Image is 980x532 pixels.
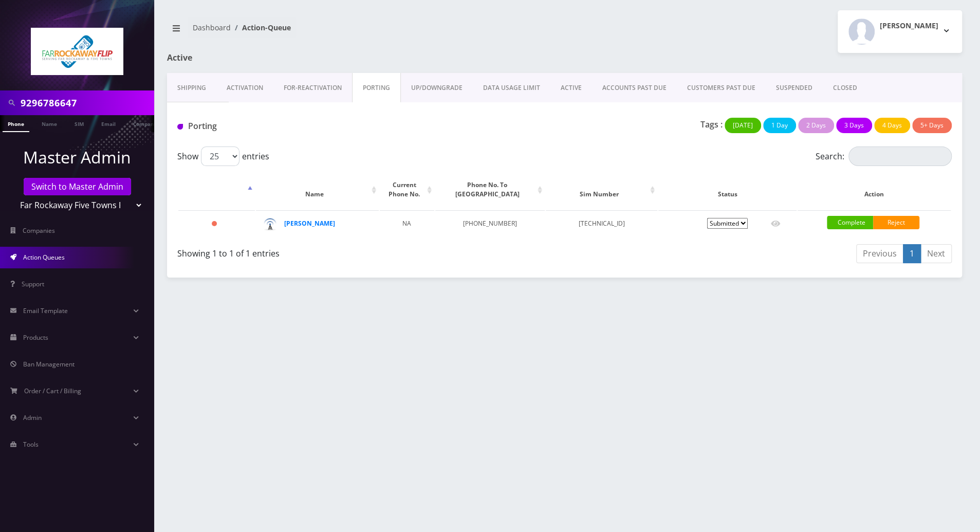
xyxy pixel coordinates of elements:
[21,93,152,113] input: Search in Company
[546,170,658,209] th: Sim Number: activate to sort column ascending
[167,53,422,63] h1: Active
[128,115,162,131] a: Company
[700,118,723,131] p: Tags :
[903,244,921,263] a: 1
[23,253,65,262] span: Action Queues
[23,226,55,235] span: Companies
[838,10,962,53] button: [PERSON_NAME]
[874,118,910,133] button: 4 Days
[401,73,473,103] a: UP/DOWNGRADE
[177,124,183,130] img: Porting
[677,73,766,103] a: CUSTOMERS PAST DUE
[435,210,545,239] td: [PHONE_NUMBER]
[848,146,952,166] input: Search:
[23,333,48,342] span: Products
[380,210,434,239] td: NA
[763,118,796,133] button: 1 Day
[836,118,872,133] button: 3 Days
[873,216,919,229] a: Reject
[23,360,75,369] span: Ban Management
[473,73,550,103] a: DATA USAGE LIMIT
[177,121,425,131] h1: Porting
[912,118,952,133] button: 5+ Days
[177,146,269,166] label: Show entries
[22,280,44,288] span: Support
[216,73,273,103] a: Activation
[23,306,68,315] span: Email Template
[256,170,379,209] th: Name: activate to sort column ascending
[766,73,823,103] a: SUSPENDED
[725,118,761,133] button: [DATE]
[167,73,216,103] a: Shipping
[231,22,291,33] li: Action-Queue
[880,22,938,30] h2: [PERSON_NAME]
[193,23,231,32] a: Dashboard
[856,244,903,263] a: Previous
[24,178,131,195] a: Switch to Master Admin
[23,440,39,449] span: Tools
[592,73,677,103] a: ACCOUNTS PAST DUE
[3,115,29,132] a: Phone
[435,170,545,209] th: Phone No. To Port: activate to sort column ascending
[823,73,867,103] a: CLOSED
[798,118,834,133] button: 2 Days
[201,146,239,166] select: Showentries
[96,115,121,131] a: Email
[658,170,796,209] th: Status
[380,170,434,209] th: Current Phone No.: activate to sort column ascending
[273,73,352,103] a: FOR-REActivation
[920,244,952,263] a: Next
[23,413,42,422] span: Admin
[816,146,952,166] label: Search:
[167,17,557,46] nav: breadcrumb
[36,115,62,131] a: Name
[284,219,335,228] a: [PERSON_NAME]
[546,210,658,239] td: [TECHNICAL_ID]
[550,73,592,103] a: ACTIVE
[798,170,951,209] th: Action
[177,243,557,260] div: Showing 1 to 1 of 1 entries
[827,216,873,229] a: Complete
[69,115,89,131] a: SIM
[24,387,81,395] span: Order / Cart / Billing
[178,170,255,209] th: : activate to sort column descending
[31,28,123,75] img: Far Rockaway Five Towns Flip
[352,73,401,103] a: PORTING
